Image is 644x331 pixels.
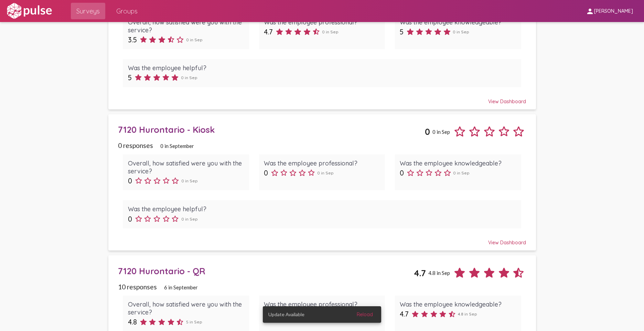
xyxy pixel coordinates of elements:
span: 0 in Sep [453,29,469,34]
span: 0 in Sep [453,170,470,175]
span: 6 in September [164,284,198,290]
span: 4.7 [414,268,426,278]
span: 0 in Sep [432,129,450,135]
span: 4.7 [264,28,273,36]
span: Reload [357,311,373,318]
div: 7120 Hurontario - Kiosk [118,124,425,135]
span: 4.7 [400,310,409,318]
span: 0 in Sep [186,37,203,42]
span: 5 in Sep [186,319,202,324]
span: 4.8 [128,318,137,326]
span: 0 in Sep [317,170,334,175]
span: 0 in September [160,143,194,149]
span: 0 [425,126,430,137]
div: Was the employee knowledgeable? [400,18,516,26]
div: Was the employee knowledgeable? [400,300,516,308]
span: Update Available [268,311,304,318]
span: 0 responses [118,141,153,149]
div: Was the employee helpful? [128,64,516,72]
span: 0 [128,177,132,185]
mat-icon: person [586,7,594,15]
span: 3.5 [128,35,137,44]
a: 7120 Hurontario - Kiosk00 in Sep0 responses0 in SeptemberOverall, how satisfied were you with the... [108,114,536,250]
div: 7120 Hurontario - QR [118,266,414,276]
span: 0 [400,169,404,177]
button: Reload [351,308,378,321]
span: 4.8 in Sep [428,270,450,276]
div: Was the employee helpful? [128,205,516,213]
button: [PERSON_NAME] [580,4,638,17]
a: Groups [111,3,143,19]
div: Overall, how satisfied were you with the service? [128,159,244,175]
div: Was the employee professional? [264,18,380,26]
div: Overall, how satisfied were you with the service? [128,300,244,316]
div: View Dashboard [118,92,526,105]
span: 4.8 in Sep [458,311,477,317]
span: 0 in Sep [181,75,197,80]
span: 0 in Sep [322,29,339,34]
span: 0 [264,169,268,177]
span: 0 in Sep [181,216,198,222]
span: [PERSON_NAME] [594,8,633,14]
img: white-logo.svg [6,2,53,20]
span: 0 in Sep [181,178,198,183]
span: 10 responses [118,283,157,291]
div: Was the employee professional? [264,159,380,167]
a: Surveys [71,3,105,19]
span: Surveys [76,5,100,17]
div: View Dashboard [118,233,526,246]
div: Was the employee knowledgeable? [400,159,516,167]
span: 5 [128,73,132,82]
span: 5 [400,28,404,36]
div: Overall, how satisfied were you with the service? [128,18,244,34]
span: Groups [116,5,138,17]
span: 0 [128,215,132,223]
